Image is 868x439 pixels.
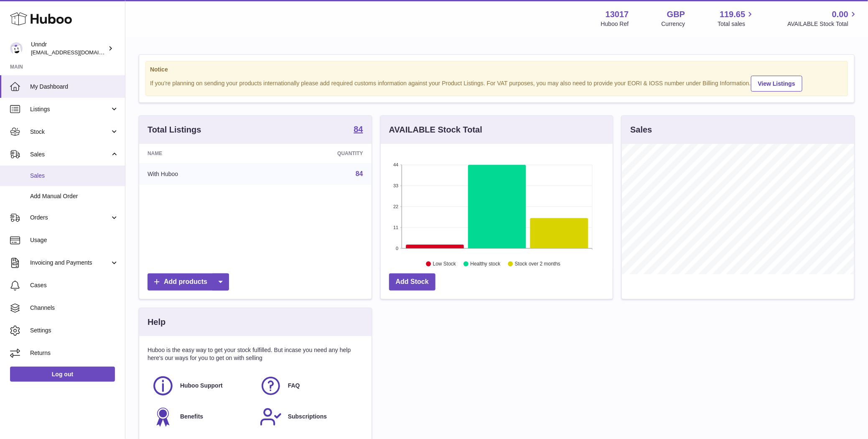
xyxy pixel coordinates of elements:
[601,20,629,28] div: Huboo Ref
[288,382,300,390] span: FAQ
[152,406,251,428] a: Benefits
[152,375,251,397] a: Huboo Support
[470,261,501,267] text: Healthy stock
[150,66,843,74] strong: Notice
[389,124,482,135] h3: AVAILABLE Stock Total
[433,261,456,267] text: Low Stock
[30,349,119,357] span: Returns
[30,214,110,222] span: Orders
[787,9,858,28] a: 0.00 AVAILABLE Stock Total
[262,144,372,163] th: Quantity
[718,20,755,28] span: Total sales
[148,273,229,291] a: Add products
[630,124,652,135] h3: Sales
[720,9,745,20] span: 119.65
[10,367,115,382] a: Log out
[30,281,119,289] span: Cases
[354,125,363,133] strong: 84
[30,236,119,244] span: Usage
[662,20,685,28] div: Currency
[667,9,685,20] strong: GBP
[30,304,119,312] span: Channels
[389,273,435,291] a: Add Stock
[288,413,327,421] span: Subscriptions
[260,375,359,397] a: FAQ
[139,163,262,185] td: With Huboo
[606,9,629,20] strong: 13017
[393,183,398,188] text: 33
[30,151,110,158] span: Sales
[393,204,398,209] text: 22
[180,413,203,421] span: Benefits
[515,261,560,267] text: Stock over 2 months
[354,125,363,135] a: 84
[396,246,398,251] text: 0
[180,382,223,390] span: Huboo Support
[787,20,858,28] span: AVAILABLE Stock Total
[30,105,110,113] span: Listings
[393,162,398,167] text: 44
[31,49,123,56] span: [EMAIL_ADDRESS][DOMAIN_NAME]
[751,76,802,92] a: View Listings
[148,124,201,135] h3: Total Listings
[30,259,110,267] span: Invoicing and Payments
[30,128,110,136] span: Stock
[148,346,363,362] p: Huboo is the easy way to get your stock fulfilled. But incase you need any help here's our ways f...
[832,9,848,20] span: 0.00
[150,74,843,92] div: If you're planning on sending your products internationally please add required customs informati...
[30,327,119,334] span: Settings
[148,316,165,328] h3: Help
[30,83,119,91] span: My Dashboard
[356,170,363,177] a: 84
[393,225,398,230] text: 11
[30,172,119,180] span: Sales
[10,42,23,55] img: sofiapanwar@gmail.com
[31,41,106,56] div: Unndr
[139,144,262,163] th: Name
[30,192,119,200] span: Add Manual Order
[260,406,359,428] a: Subscriptions
[718,9,755,28] a: 119.65 Total sales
